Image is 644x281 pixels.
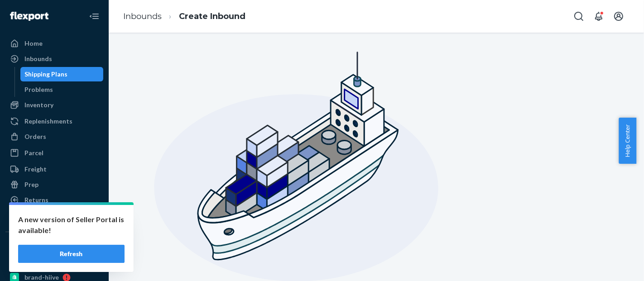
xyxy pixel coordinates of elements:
[5,177,103,192] a: Prep
[5,162,103,176] a: Freight
[18,245,125,263] button: Refresh
[5,255,103,269] a: boldify-gma
[20,82,104,97] a: Problems
[5,146,103,160] a: Parcel
[24,180,38,189] div: Prep
[619,118,636,164] button: Help Center
[24,100,53,110] div: Inventory
[5,52,103,66] a: Inbounds
[5,209,103,224] a: Reporting
[179,11,245,21] a: Create Inbound
[24,39,43,48] div: Home
[18,214,125,236] p: A new version of Seller Portal is available!
[5,114,103,129] a: Replenishments
[10,12,48,21] img: Flexport logo
[24,132,46,141] div: Orders
[5,98,103,112] a: Inventory
[25,85,53,94] div: Problems
[24,54,52,63] div: Inbounds
[24,165,47,174] div: Freight
[24,148,43,157] div: Parcel
[5,193,103,207] a: Returns
[25,70,68,79] div: Shipping Plans
[18,6,51,14] span: Support
[24,195,48,205] div: Returns
[5,239,103,254] button: Integrations
[24,117,72,126] div: Replenishments
[85,7,103,25] button: Close Navigation
[5,129,103,144] a: Orders
[570,7,588,25] button: Open Search Box
[116,3,253,30] ol: breadcrumbs
[20,67,104,81] a: Shipping Plans
[590,7,608,25] button: Open notifications
[610,7,628,25] button: Open account menu
[5,36,103,51] a: Home
[123,11,162,21] a: Inbounds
